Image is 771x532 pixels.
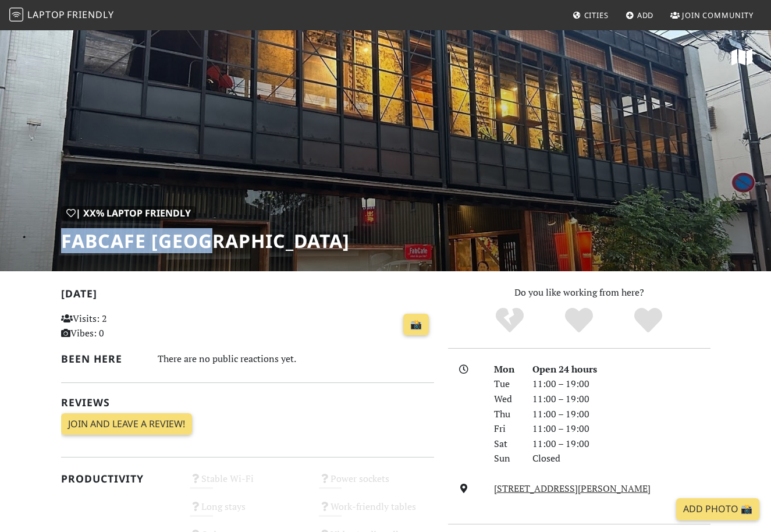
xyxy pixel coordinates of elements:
[61,230,350,252] h1: FabCafe [GEOGRAPHIC_DATA]
[475,306,545,335] div: No
[67,8,113,21] span: Friendly
[545,306,614,335] div: Yes
[621,5,659,26] a: Add
[637,10,654,20] span: Add
[487,421,525,437] div: Fri
[525,407,717,422] div: 11:00 – 19:00
[525,392,717,407] div: 11:00 – 19:00
[183,470,312,498] div: Stable Wi-Fi
[613,306,683,335] div: Definitely!
[525,451,717,466] div: Closed
[494,482,651,495] a: [STREET_ADDRESS][PERSON_NAME]
[183,498,312,526] div: Long stays
[61,311,176,341] p: Visits: 2 Vibes: 0
[487,377,525,392] div: Tue
[61,396,434,409] h2: Reviews
[487,407,525,422] div: Thu
[525,437,717,452] div: 11:00 – 19:00
[9,5,114,26] a: LaptopFriendly LaptopFriendly
[61,206,196,221] div: | XX% Laptop Friendly
[61,288,434,304] h2: [DATE]
[27,8,65,21] span: Laptop
[487,437,525,452] div: Sat
[584,10,609,20] span: Cities
[487,392,525,407] div: Wed
[448,285,710,300] p: Do you like working from here?
[487,451,525,466] div: Sun
[61,413,192,435] a: Join and leave a review!
[525,377,717,392] div: 11:00 – 19:00
[9,8,23,22] img: LaptopFriendly
[525,421,717,437] div: 11:00 – 19:00
[682,10,754,20] span: Join Community
[525,362,717,377] div: Open 24 hours
[666,5,758,26] a: Join Community
[158,350,434,367] div: There are no public reactions yet.
[61,473,176,485] h2: Productivity
[312,470,441,498] div: Power sockets
[403,314,429,336] a: 📸
[487,362,525,377] div: Mon
[312,498,441,526] div: Work-friendly tables
[61,353,144,365] h2: Been here
[568,5,613,26] a: Cities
